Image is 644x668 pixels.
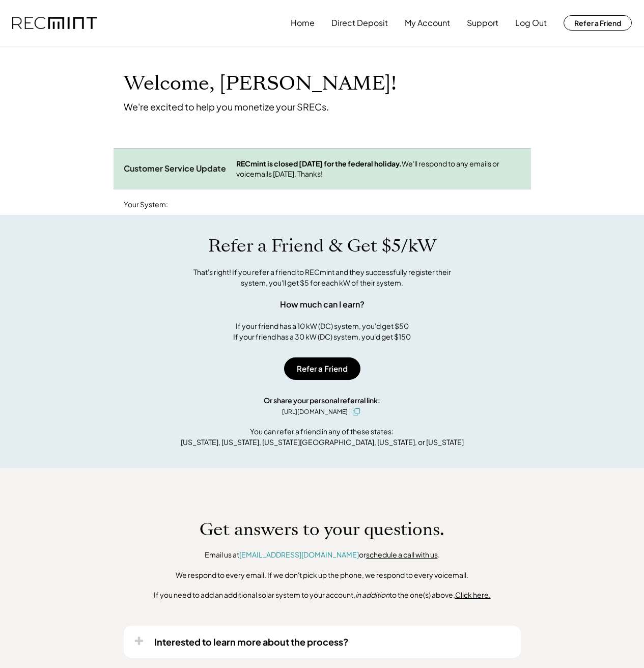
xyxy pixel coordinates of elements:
strong: RECmint is closed [DATE] for the federal holiday. [236,159,402,168]
button: Log Out [515,13,547,33]
div: How much can I earn? [280,298,365,311]
u: Click here. [455,590,491,599]
div: We'll respond to any emails or voicemails [DATE]. Thanks! [236,159,521,179]
div: We respond to every email. If we don't pick up the phone, we respond to every voicemail. [176,570,468,580]
button: Support [467,13,498,33]
div: Interested to learn more about the process? [154,636,349,648]
h1: Welcome, [PERSON_NAME]! [124,72,397,96]
button: Refer a Friend [564,15,632,31]
em: in addition [355,590,389,599]
div: Your System: [124,200,168,210]
h1: Get answers to your questions. [200,519,444,540]
a: [EMAIL_ADDRESS][DOMAIN_NAME] [239,550,359,559]
div: We're excited to help you monetize your SRECs. [124,101,329,113]
div: If you need to add an additional solar system to your account, to the one(s) above, [154,590,491,600]
div: That's right! If you refer a friend to RECmint and they successfully register their system, you'l... [182,267,462,288]
div: If your friend has a 10 kW (DC) system, you'd get $50 If your friend has a 30 kW (DC) system, you... [233,321,411,342]
div: Or share your personal referral link: [264,395,380,406]
button: click to copy [350,406,362,418]
div: Email us at or . [205,550,440,560]
div: You can refer a friend in any of these states: [US_STATE], [US_STATE], [US_STATE][GEOGRAPHIC_DATA... [181,426,464,448]
div: [URL][DOMAIN_NAME] [282,407,348,416]
div: Customer Service Update [124,163,226,174]
h1: Refer a Friend & Get $5/kW [208,235,436,257]
a: schedule a call with us [366,550,438,559]
button: Refer a Friend [284,357,360,380]
button: Direct Deposit [331,13,388,33]
button: Home [291,13,315,33]
img: recmint-logotype%403x.png [12,17,97,30]
button: My Account [405,13,450,33]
